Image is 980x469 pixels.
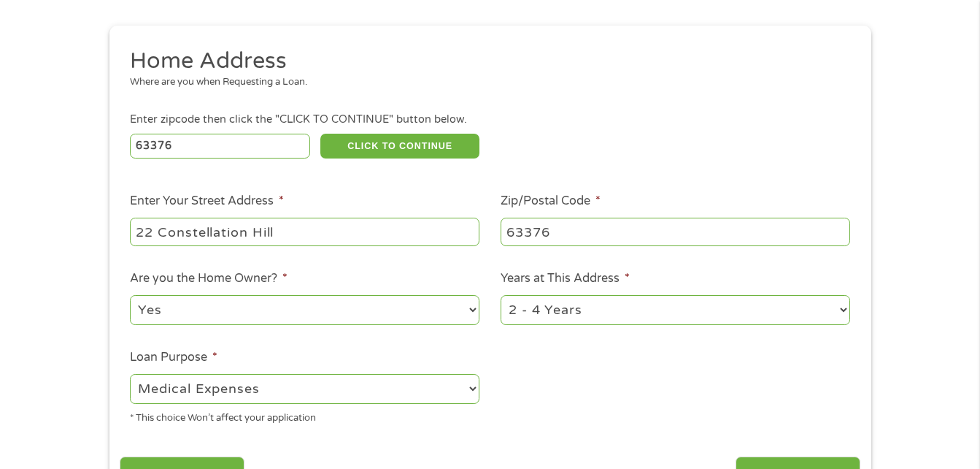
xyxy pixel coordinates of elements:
[130,75,839,90] div: Where are you when Requesting a Loan.
[130,47,839,76] h2: Home Address
[130,406,479,426] div: * This choice Won’t affect your application
[130,271,288,286] label: Are you the Home Owner?
[130,194,284,209] label: Enter Your Street Address
[130,350,217,365] label: Loan Purpose
[501,271,630,286] label: Years at This Address
[501,194,601,209] label: Zip/Postal Code
[130,134,310,159] input: Enter Zipcode (e.g 01510)
[130,112,849,128] div: Enter zipcode then click the "CLICK TO CONTINUE" button below.
[130,218,479,245] input: 1 Main Street
[320,134,479,159] button: CLICK TO CONTINUE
